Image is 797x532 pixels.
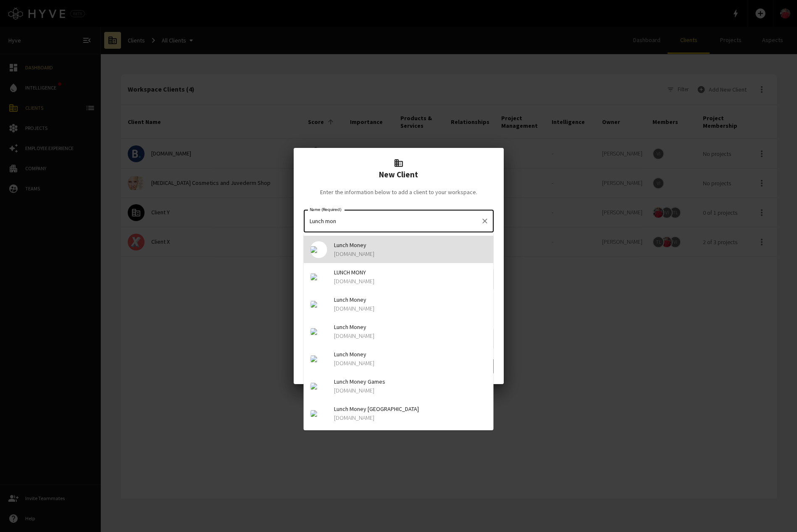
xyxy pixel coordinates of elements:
p: [DOMAIN_NAME] [334,277,487,285]
span: Lunch Money [334,350,487,359]
span: Lunch Money Games [334,377,487,386]
img: lunchmony.com [310,274,327,280]
p: [DOMAIN_NAME] [334,304,487,313]
img: lunchmoneyaz.com [310,301,327,308]
img: lunchmoney.la [310,410,327,417]
p: [DOMAIN_NAME] [334,250,487,258]
span: Lunch Money [334,295,487,304]
span: Lunch Money [334,241,487,250]
span: LUNCH MONY [334,268,487,277]
p: [DOMAIN_NAME] [334,386,487,395]
p: [DOMAIN_NAME] [334,359,487,367]
p: [DOMAIN_NAME] [334,413,487,422]
span: Lunch Money [GEOGRAPHIC_DATA] [334,405,487,413]
span: Lunch Money [334,323,487,332]
img: lunchmoney.io [310,328,327,335]
img: go-snappy.com [310,356,327,362]
p: [DOMAIN_NAME] [334,332,487,340]
img: lunchmoney.games [310,383,327,390]
img: lunchmoney.app [310,246,327,253]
